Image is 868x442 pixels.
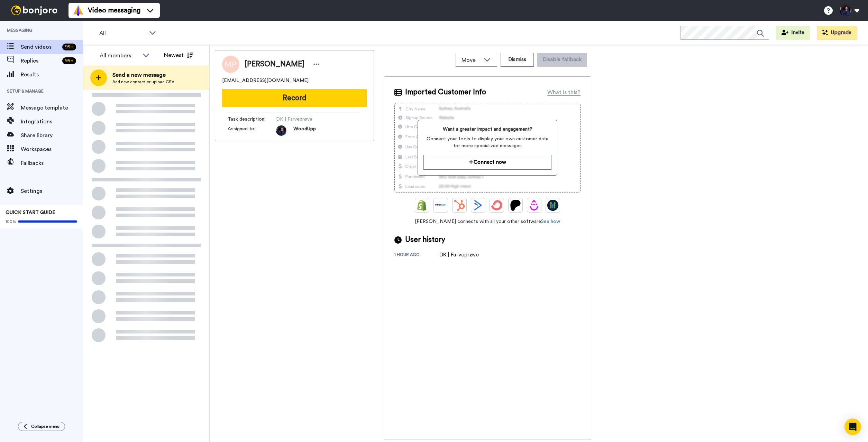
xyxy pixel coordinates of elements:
div: 99 + [62,44,76,50]
div: DK | Farveprøve [439,251,479,259]
img: ActiveCampaign [473,200,484,211]
span: [PERSON_NAME] [245,59,304,69]
div: All members [100,51,139,60]
img: vm-color.svg [73,5,84,16]
span: Settings [21,187,83,195]
span: Connect your tools to display your own customer data for more specialized messages [423,135,551,149]
img: Shopify [417,200,428,211]
span: Workspaces [21,145,83,153]
span: Send videos [21,43,60,51]
span: Share library [21,131,83,140]
button: Dismiss [501,53,534,67]
span: 100% [6,219,16,224]
span: Results [21,70,83,79]
img: Drip [529,200,540,211]
img: Image of Morten Poulsen [222,56,239,73]
img: bj-logo-header-white.svg [8,6,60,15]
img: Ontraport [435,200,446,211]
img: GoHighLevel [547,200,558,211]
span: Imported Customer Info [405,87,486,97]
span: WoodUpp [293,125,316,136]
span: Replies [21,57,60,65]
span: Want a greater impact and engagement? [423,126,551,133]
button: Record [222,89,367,107]
span: Fallbacks [21,159,83,167]
div: 1 hour ago [394,252,439,259]
button: Newest [159,48,199,62]
span: Integrations [21,117,83,126]
img: Hubspot [454,200,465,211]
button: Collapse menu [18,422,65,431]
a: See how [541,219,560,224]
span: Send a new message [112,71,174,79]
button: Disable fallback [537,53,587,67]
span: All [99,29,146,37]
div: Open Intercom Messenger [844,419,861,435]
img: ConvertKit [491,200,502,211]
span: User history [405,235,445,245]
span: Video messaging [88,6,140,15]
span: Add new contact or upload CSV [112,79,174,85]
span: Assigned to: [228,125,276,136]
span: Collapse menu [31,424,60,429]
button: Upgrade [817,26,857,40]
span: Move [462,56,480,64]
div: What is this? [547,88,581,96]
span: QUICK START GUIDE [6,210,55,215]
span: [PERSON_NAME] connects with all your other software [394,218,581,225]
span: Message template [21,104,83,112]
img: Patreon [510,200,521,211]
span: [EMAIL_ADDRESS][DOMAIN_NAME] [222,77,309,84]
button: Connect now [423,155,551,170]
button: Invite [776,26,810,40]
div: 99 + [62,57,76,64]
img: 66546940-14f6-4e07-b061-0f64fbfd6493-1589472754.jpg [276,125,286,136]
span: Task description : [228,116,276,123]
span: DK | Farveprøve [276,116,342,123]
